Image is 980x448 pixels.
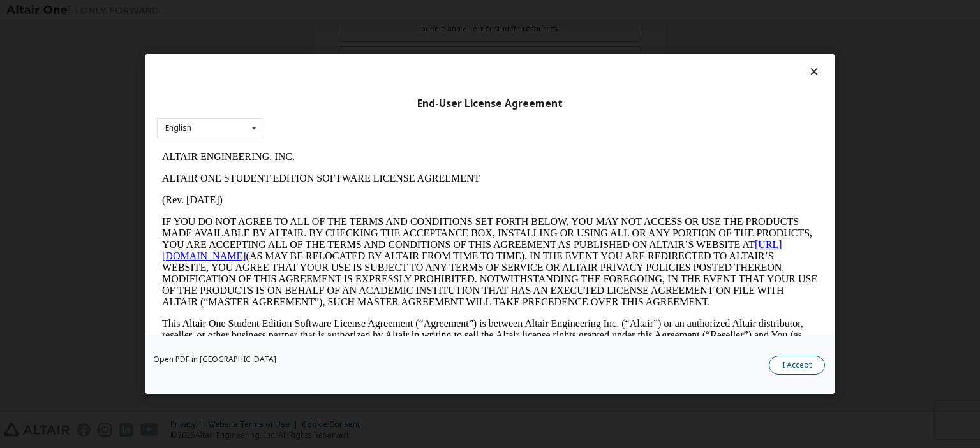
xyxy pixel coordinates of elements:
button: I Accept [769,356,825,375]
a: Open PDF in [GEOGRAPHIC_DATA] [153,356,276,363]
p: ALTAIR ONE STUDENT EDITION SOFTWARE LICENSE AGREEMENT [5,27,661,38]
p: This Altair One Student Edition Software License Agreement (“Agreement”) is between Altair Engine... [5,172,661,218]
p: (Rev. [DATE]) [5,48,661,60]
p: ALTAIR ENGINEERING, INC. [5,5,661,17]
a: [URL][DOMAIN_NAME] [5,93,625,115]
p: IF YOU DO NOT AGREE TO ALL OF THE TERMS AND CONDITIONS SET FORTH BELOW, YOU MAY NOT ACCESS OR USE... [5,70,661,162]
div: End-User License Agreement [157,98,823,110]
div: English [165,124,191,132]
